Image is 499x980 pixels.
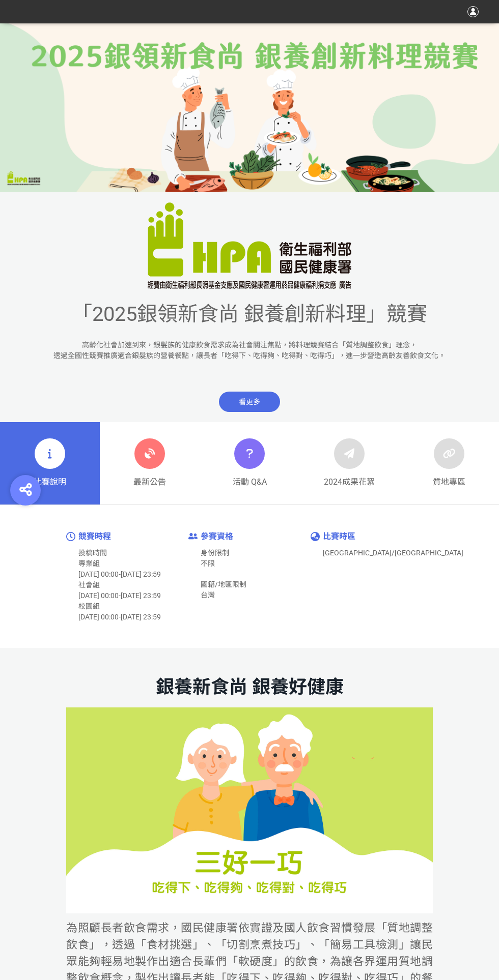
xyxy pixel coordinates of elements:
strong: 銀養新食尚 銀養好健康 [156,676,344,698]
span: 校園組 [78,602,100,610]
span: 2024成果花絮 [324,476,375,488]
span: 質地專區 [433,476,465,488]
span: 台灣 [201,591,215,599]
span: [GEOGRAPHIC_DATA]/[GEOGRAPHIC_DATA] [323,549,463,557]
span: [DATE] 23:59 [121,591,161,600]
a: 「2025銀領新食尚 銀養創新料理」競賽 [72,316,427,322]
img: icon-timezone.9e564b4.png [311,532,320,541]
span: 「2025銀領新食尚 銀養創新料理」競賽 [72,302,427,326]
span: 最新公告 [133,476,166,488]
span: 活動 Q&A [233,476,267,488]
span: 國籍/地區限制 [201,580,246,588]
span: 看更多 [219,392,280,412]
span: 社會組 [78,581,100,589]
span: [DATE] 00:00 [78,613,119,621]
span: 專業組 [78,559,100,568]
a: 質地專區 [399,422,499,504]
span: [DATE] 23:59 [121,613,161,621]
span: - [119,570,121,578]
span: - [119,613,121,621]
img: 84804cc0-55ff-476a-b9f2-84caa6eae0af.jpg [66,707,433,913]
img: icon-enter-limit.61bcfae.png [188,533,198,540]
span: 比賽說明 [34,476,66,488]
a: 最新公告 [100,422,200,504]
span: 比賽時區 [323,531,355,541]
a: 活動 Q&A [200,422,299,504]
span: [DATE] 00:00 [78,570,119,578]
span: 不限 [201,559,215,568]
span: 投稿時間 [78,549,107,557]
img: icon-time.04e13fc.png [66,532,75,541]
span: 參賽資格 [201,531,233,541]
span: 身份限制 [201,549,229,557]
span: [DATE] 00:00 [78,591,119,600]
a: 2024成果花絮 [299,422,399,504]
span: 競賽時程 [78,531,111,541]
span: [DATE] 23:59 [121,570,161,578]
img: 「2025銀領新食尚 銀養創新料理」競賽 [148,202,351,289]
span: - [119,591,121,600]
